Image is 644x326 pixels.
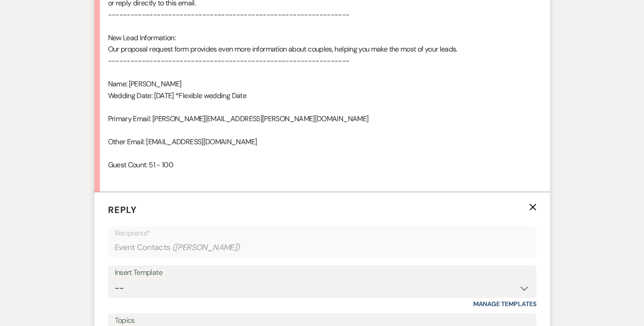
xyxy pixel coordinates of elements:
[115,239,530,256] div: Event Contacts
[115,266,530,279] div: Insert Template
[115,227,530,239] p: Recipients*
[172,241,240,254] span: ( [PERSON_NAME] )
[473,300,536,308] a: Manage Templates
[108,204,137,216] span: Reply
